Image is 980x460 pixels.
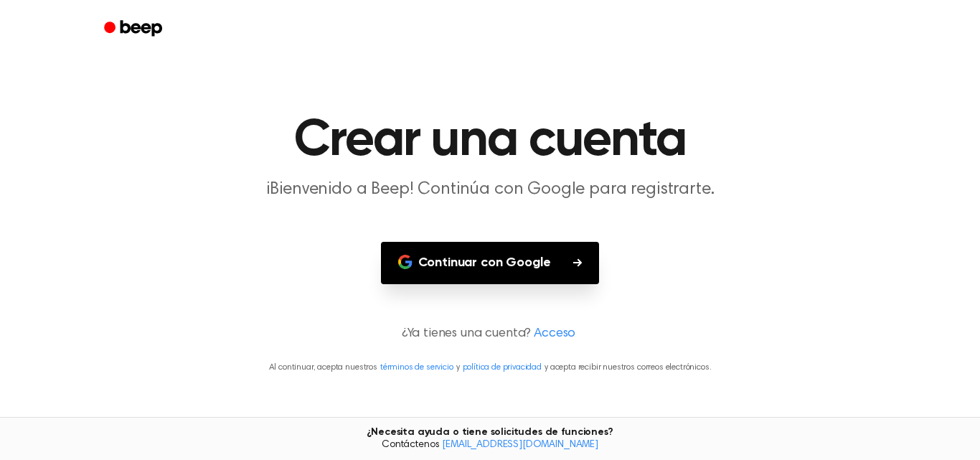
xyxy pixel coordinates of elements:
[456,363,460,372] font: y
[442,440,598,450] a: [EMAIL_ADDRESS][DOMAIN_NAME]
[382,440,439,450] font: Contáctenos
[94,15,175,43] a: Bip
[545,363,711,372] font: y acepta recibir nuestros correos electrónicos.
[402,327,531,340] font: ¿Ya tienes una cuenta?
[534,327,575,340] font: Acceso
[381,242,600,284] button: Continuar con Google
[534,324,575,344] a: Acceso
[463,363,542,372] a: política de privacidad
[380,363,453,372] a: términos de servicio
[266,181,715,198] font: ¡Bienvenido a Beep! Continúa con Google para registrarte.
[269,363,377,372] font: Al continuar, acepta nuestros
[418,256,551,269] font: Continuar con Google
[367,427,613,437] font: ¿Necesita ayuda o tiene solicitudes de funciones?
[294,115,685,166] font: Crear una cuenta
